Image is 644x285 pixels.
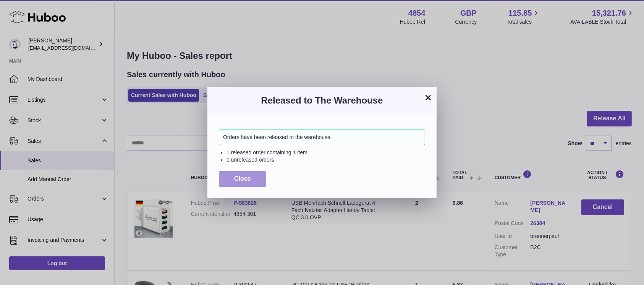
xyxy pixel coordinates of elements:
[219,130,425,145] div: Orders have been released to the warehouse.
[424,93,433,102] button: ×
[219,94,425,107] h3: Released to The Warehouse
[234,175,251,182] span: Close
[227,156,425,164] li: 0 unreleased orders
[219,171,266,187] button: Close
[227,149,425,156] li: 1 released order containing 1 item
